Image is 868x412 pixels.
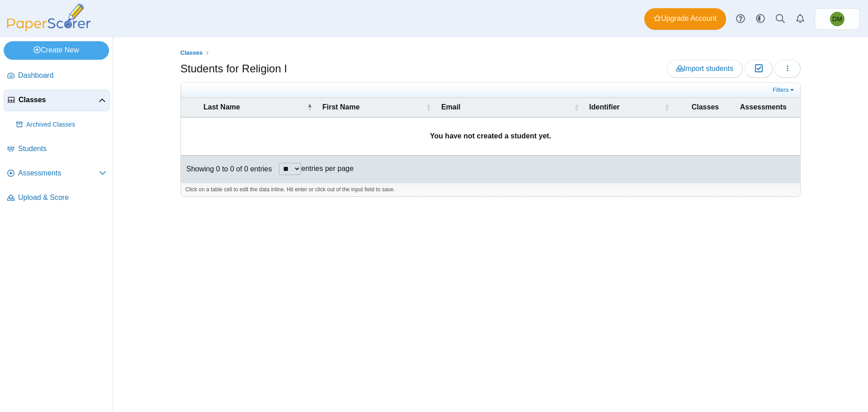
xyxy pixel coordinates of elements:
[181,156,272,183] div: Showing 0 to 0 of 0 entries
[4,90,110,111] a: Classes
[18,168,99,178] span: Assessments
[180,61,287,76] h1: Students for Religion I
[830,12,844,26] span: Domenic Mariani
[203,103,240,111] span: Last Name
[441,103,461,111] span: Email
[307,98,312,117] span: Last Name : Activate to invert sorting
[574,98,579,117] span: Email : Activate to sort
[4,4,94,31] img: PaperScorer
[178,47,205,59] a: Classes
[644,8,726,30] a: Upgrade Account
[322,103,360,111] span: First Name
[654,14,717,24] span: Upgrade Account
[832,16,842,22] span: Domenic Mariani
[181,183,800,196] div: Click on a table cell to edit the data inline. Hit enter or click out of the input field to save.
[4,25,94,33] a: PaperScorer
[180,49,203,56] span: Classes
[18,144,106,154] span: Students
[667,60,743,78] a: Import students
[790,9,810,29] a: Alerts
[426,98,431,117] span: First Name : Activate to sort
[19,95,99,105] span: Classes
[4,187,110,209] a: Upload & Score
[18,193,106,203] span: Upload & Score
[770,85,798,95] a: Filters
[430,132,551,140] b: You have not created a student yet.
[301,165,354,172] label: entries per page
[4,41,109,59] a: Create New
[13,114,110,136] a: Archived Classes
[676,65,733,72] span: Import students
[664,98,670,117] span: Identifier : Activate to sort
[692,103,719,111] span: Classes
[589,103,620,111] span: Identifier
[18,71,106,81] span: Dashboard
[815,8,860,30] a: Domenic Mariani
[4,65,110,87] a: Dashboard
[740,103,787,111] span: Assessments
[4,163,110,185] a: Assessments
[26,120,106,129] span: Archived Classes
[4,138,110,160] a: Students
